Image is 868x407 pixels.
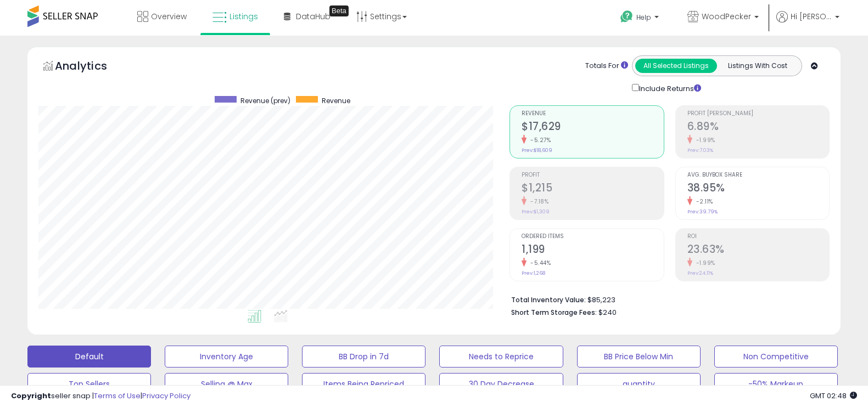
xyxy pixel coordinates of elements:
button: quantity [577,373,701,395]
span: Avg. Buybox Share [687,172,829,178]
small: Prev: 24.11% [687,270,713,276]
h2: $17,629 [522,120,663,135]
h2: 38.95% [687,182,829,196]
small: Prev: 39.79% [687,208,718,215]
button: Top Sellers [27,373,151,395]
a: Hi [PERSON_NAME] [776,11,839,36]
h5: Analytics [55,58,128,76]
span: Hi [PERSON_NAME] [791,11,832,22]
span: Revenue [322,96,350,105]
strong: Copyright [11,391,51,401]
span: Ordered Items [522,234,663,240]
a: Privacy Policy [142,391,191,401]
button: All Selected Listings [635,59,717,73]
span: WoodPecker [702,11,751,22]
b: Short Term Storage Fees: [511,308,597,317]
span: DataHub [296,11,331,22]
h2: 1,199 [522,243,663,258]
li: $85,223 [511,292,821,306]
button: Inventory Age [165,346,288,368]
b: Total Inventory Value: [511,295,586,304]
small: -7.18% [527,197,548,206]
span: 2025-10-10 02:48 GMT [810,391,857,401]
span: Overview [151,11,187,22]
div: Include Returns [624,82,714,94]
span: Profit [522,172,663,178]
span: ROI [687,234,829,240]
a: Help [612,2,670,36]
span: Listings [229,11,258,22]
small: -2.11% [692,197,713,206]
span: Revenue [522,111,663,117]
button: Selling @ Max [165,373,288,395]
h2: 6.89% [687,120,829,135]
small: -1.99% [692,136,715,144]
h2: 23.63% [687,243,829,258]
small: Prev: $18,609 [522,147,552,154]
span: Help [636,13,651,22]
button: Non Competitive [714,346,838,368]
button: 30 Day Decrease [439,373,563,395]
span: Revenue (prev) [240,96,290,105]
i: Get Help [620,10,634,24]
div: Totals For [585,61,628,71]
button: Needs to Reprice [439,346,563,368]
button: Items Being Repriced [302,373,425,395]
a: Terms of Use [94,391,141,401]
button: BB Price Below Min [577,346,701,368]
h2: $1,215 [522,182,663,196]
small: -5.27% [527,136,551,144]
div: seller snap | | [11,391,191,402]
div: Tooltip anchor [329,5,349,16]
button: -50% Markeup [714,373,838,395]
button: BB Drop in 7d [302,346,425,368]
small: Prev: 1,268 [522,270,545,276]
button: Default [27,346,151,368]
small: -5.44% [527,259,551,267]
small: -1.99% [692,259,715,267]
span: Profit [PERSON_NAME] [687,111,829,117]
button: Listings With Cost [716,59,798,73]
span: $240 [598,307,617,318]
small: Prev: $1,309 [522,208,550,215]
small: Prev: 7.03% [687,147,713,154]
